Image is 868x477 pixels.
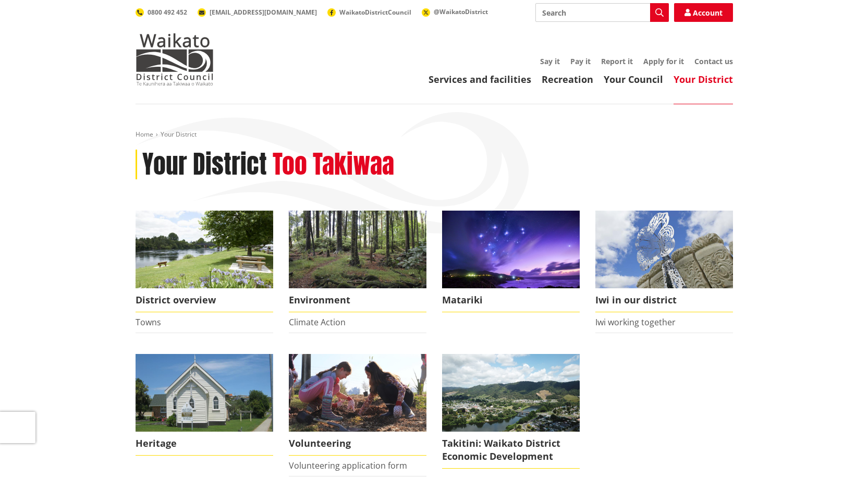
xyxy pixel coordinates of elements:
a: Ngaruawahia 0015 District overview [136,211,273,312]
span: Volunteering [289,432,426,456]
a: Environment [289,211,426,312]
img: Raglan Church [136,354,273,432]
a: Towns [136,316,161,328]
a: volunteer icon Volunteering [289,354,426,456]
img: Turangawaewae Ngaruawahia [595,211,733,288]
a: Services and facilities [429,73,531,85]
a: 0800 492 452 [136,8,187,17]
h1: Your District [142,150,267,180]
span: District overview [136,288,273,312]
span: Matariki [442,288,580,312]
span: 0800 492 452 [148,8,187,17]
input: Search input [535,3,669,22]
img: Matariki over Whiaangaroa [442,211,580,288]
a: Report it [601,56,633,66]
a: Turangawaewae Ngaruawahia Iwi in our district [595,211,733,312]
a: Contact us [694,56,733,66]
span: Heritage [136,432,273,456]
a: Raglan Church Heritage [136,354,273,456]
a: Say it [540,56,560,66]
a: Matariki [442,211,580,312]
h2: Too Takiwaa [273,150,394,180]
span: Environment [289,288,426,312]
span: Takitini: Waikato District Economic Development [442,432,580,469]
a: [EMAIL_ADDRESS][DOMAIN_NAME] [198,8,317,17]
span: [EMAIL_ADDRESS][DOMAIN_NAME] [210,8,317,17]
img: biodiversity- Wright's Bush_16x9 crop [289,211,426,288]
span: Iwi in our district [595,288,733,312]
a: Home [136,130,153,139]
a: Climate Action [289,316,346,328]
a: Takitini: Waikato District Economic Development [442,354,580,469]
a: WaikatoDistrictCouncil [327,8,411,17]
a: Recreation [542,73,593,85]
span: @WaikatoDistrict [434,7,488,16]
img: Ngaruawahia 0015 [136,211,273,288]
img: Waikato District Council - Te Kaunihera aa Takiwaa o Waikato [136,33,214,85]
a: Apply for it [643,56,684,66]
img: ngaaruawaahia [442,354,580,432]
span: Your District [161,130,197,139]
a: Account [674,3,733,22]
a: @WaikatoDistrict [422,7,488,16]
a: Volunteering application form [289,460,407,471]
nav: breadcrumb [136,130,733,139]
a: Your Council [604,73,663,85]
img: volunteer icon [289,354,426,432]
a: Pay it [570,56,591,66]
span: WaikatoDistrictCouncil [339,8,411,17]
a: Iwi working together [595,316,676,328]
a: Your District [674,73,733,85]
